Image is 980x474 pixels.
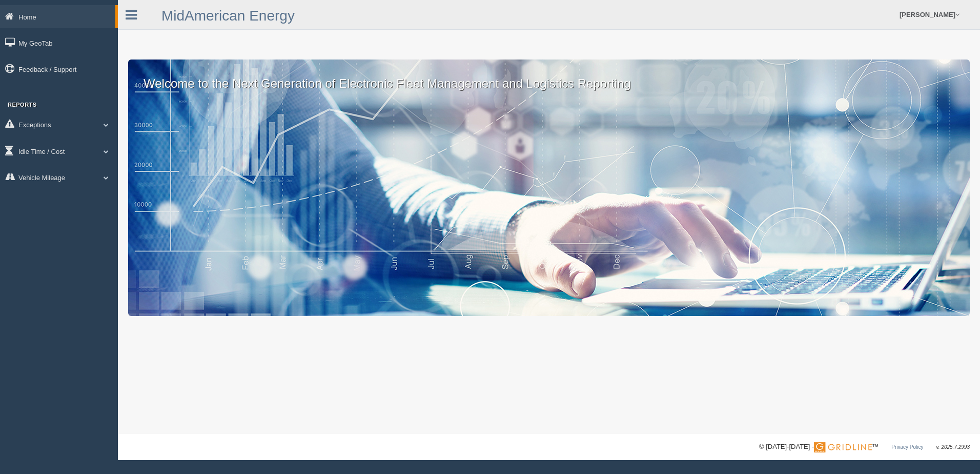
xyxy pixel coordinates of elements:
[936,444,970,450] span: v. 2025.7.2993
[161,8,295,24] a: MidAmerican Energy
[891,444,923,450] a: Privacy Policy
[128,60,970,92] p: Welcome to the Next Generation of Electronic Fleet Management and Logistics Reporting
[814,442,872,452] img: Gridline
[759,442,970,452] div: © [DATE]-[DATE] - ™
